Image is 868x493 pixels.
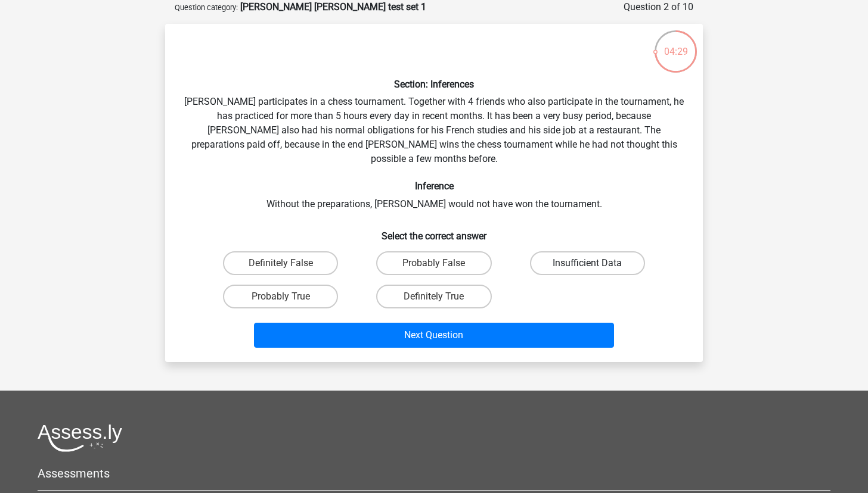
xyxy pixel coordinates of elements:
[223,251,338,275] label: Definitely False
[38,466,830,480] h5: Assessments
[170,33,698,352] div: [PERSON_NAME] participates in a chess tournament. Together with 4 friends who also participate in...
[38,424,122,452] img: Assessly logo
[653,29,698,59] div: 04:29
[175,3,238,12] small: Question category:
[254,323,615,348] button: Next Question
[184,221,684,242] h6: Select the correct answer
[240,1,426,13] strong: [PERSON_NAME] [PERSON_NAME] test set 1
[530,251,645,275] label: Insufficient Data
[223,285,338,308] label: Probably True
[184,180,684,192] h6: Inference
[376,251,491,275] label: Probably False
[184,79,684,90] h6: Section: Inferences
[376,285,491,308] label: Definitely True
